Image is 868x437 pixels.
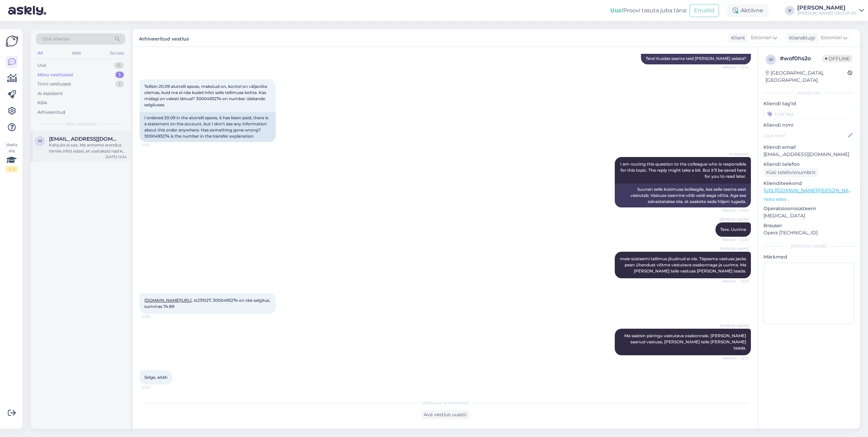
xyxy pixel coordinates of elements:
[763,212,854,219] p: [MEDICAL_DATA]
[763,243,854,249] div: [PERSON_NAME]
[615,184,751,207] div: Suunan selle küsimuse kolleegile, kes selle teema eest vastutab. Vastuse saamine võib veidi aega ...
[49,142,127,154] div: Kahjuks ei saa. Me anname arendus tiimile infot edasi, et vaataksid nad ka oma süsteemi üle
[610,7,623,14] b: Uus!
[142,314,167,319] span: 12:25
[763,205,854,212] p: Operatsioonisüsteem
[422,400,469,406] span: Vestlus on arhiveeritud
[142,385,167,390] span: 12:27
[751,34,772,42] span: Estonian
[720,217,749,222] span: [PERSON_NAME]
[720,227,746,232] span: Tere. Uurime
[37,99,47,106] div: Kõik
[144,298,271,309] span: , st231027, 3000493274 on täis selgitus, summas 74.89
[786,34,815,42] div: Klienditugi
[763,161,854,168] p: Kliendi telefon
[42,35,69,43] span: Otsi kliente
[728,34,745,42] div: Klient
[37,81,71,88] div: Tiimi vestlused
[114,62,124,69] div: 0
[763,180,854,187] p: Klienditeekond
[785,6,794,15] div: V
[797,11,856,16] div: [PERSON_NAME] GROUP AS
[139,33,189,43] label: Arhiveeritud vestlus
[610,6,687,15] div: Proovi tasuta juba täna:
[37,62,46,69] div: Uus
[5,142,18,172] div: Vaata siia
[38,138,42,143] span: m
[641,53,751,64] div: Tere! Kuidas saame teid [PERSON_NAME] aidata?
[780,54,822,63] div: # wof0hs2o
[142,142,167,147] span: 12:23
[49,136,120,142] span: meelis.ju@gmail.com
[37,109,65,116] div: Arhiveeritud
[722,208,749,213] span: Nähtud ✓ 12:24
[620,256,747,274] span: meie süsteemi tellimus jõudnud ei ole. Täpsema vastuse jaoks pean ühendust võtma vastutava osakon...
[723,152,749,157] span: AI Assistent
[764,132,847,139] input: Lisa nimi
[115,81,124,88] div: 1
[769,57,773,62] span: w
[5,166,18,172] div: 2 / 3
[140,112,276,142] div: I ordered 20.09 in the alutrelli epoes, it has been paid, there is a statement on the account, bu...
[722,237,749,242] span: Nähtud ✓ 12:24
[720,323,749,328] span: [PERSON_NAME]
[763,90,854,96] div: Kliendi info
[763,144,854,151] p: Kliendi email
[723,65,749,70] span: Nähtud ✓ 12:22
[763,122,854,129] p: Kliendi nimi
[720,246,749,251] span: [PERSON_NAME]
[763,196,854,202] p: Vaata edasi ...
[763,187,857,193] a: [URL][DOMAIN_NAME][PERSON_NAME]
[797,5,864,16] a: [PERSON_NAME][PERSON_NAME] GROUP AS
[115,72,124,78] div: 1
[144,298,192,303] a: [DOMAIN_NAME][URL]
[37,72,73,78] div: Minu vestlused
[766,69,848,84] div: [GEOGRAPHIC_DATA], [GEOGRAPHIC_DATA]
[797,5,856,11] div: [PERSON_NAME]
[763,151,854,158] p: [EMAIL_ADDRESS][DOMAIN_NAME]
[727,4,769,17] div: Aktiivne
[109,49,125,58] div: Socials
[723,279,749,284] span: Nähtud ✓ 12:25
[144,84,268,107] span: Tellisin 20.09 alutrelli epoes, makstud on, kontol on väljavõte olemas, kuid ma ei näe kuskil inf...
[763,222,854,229] p: Brauser
[70,49,82,58] div: Web
[821,34,842,42] span: Estonian
[763,229,854,236] p: Opera [TECHNICAL_ID]
[624,333,747,350] span: Ma saatsin päringu vastutava osakonnale. [PERSON_NAME] saanud vastuse, [PERSON_NAME] teile [PERSO...
[763,168,818,177] div: Küsi telefoninumbrit
[763,100,854,107] p: Kliendi tag'id
[144,375,167,380] span: Selge, aitäh
[723,356,749,361] span: Nähtud ✓ 12:27
[65,121,96,127] span: Minu vestlused
[5,35,18,48] img: Askly Logo
[36,49,44,58] div: All
[822,55,852,62] span: Offline
[620,161,747,179] span: I am routing this question to the colleague who is responsible for this topic. The reply might ta...
[690,4,719,17] button: Emailid
[37,90,63,97] div: AI Assistent
[763,253,854,261] p: Märkmed
[106,154,127,159] div: [DATE] 12:34
[421,410,469,419] div: Ava vestlus uuesti
[763,109,854,119] input: Lisa tag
